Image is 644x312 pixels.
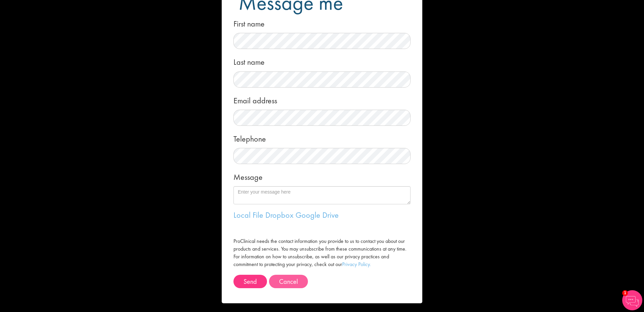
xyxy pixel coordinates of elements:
[342,261,371,268] a: Privacy Policy.
[269,275,308,288] button: Cancel
[233,169,263,183] label: Message
[622,290,642,310] img: Chatbot
[233,210,263,220] a: Local File
[233,238,411,268] label: ProClinical needs the contact information you provide to us to contact you about our products and...
[233,93,277,106] label: Email address
[233,275,267,288] button: Send
[296,210,339,220] a: Google Drive
[622,290,628,296] span: 1
[233,131,266,145] label: Telephone
[265,210,293,220] a: Dropbox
